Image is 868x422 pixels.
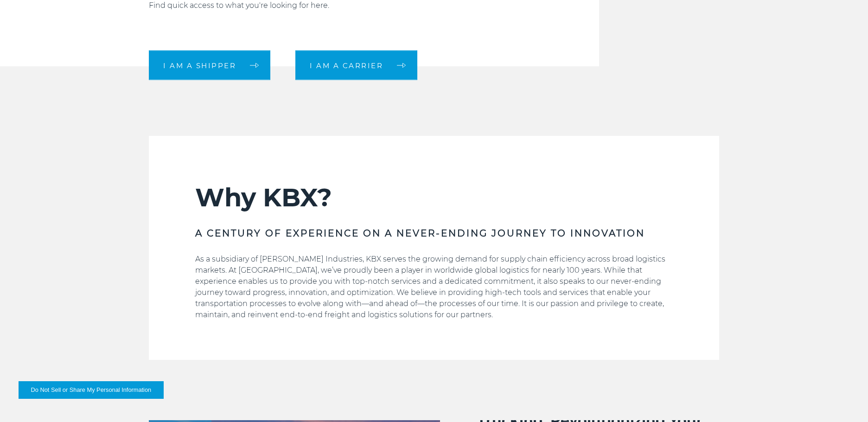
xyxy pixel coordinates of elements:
[195,182,673,213] h2: Why KBX?
[195,227,673,240] h3: A CENTURY OF EXPERIENCE ON A NEVER-ENDING JOURNEY TO INNOVATION
[19,381,164,399] button: Do Not Sell or Share My Personal Information
[163,62,236,69] span: I am a shipper
[149,51,270,80] a: I am a shipper arrow arrow
[822,377,868,422] iframe: Chat Widget
[195,254,673,320] p: As a subsidiary of [PERSON_NAME] Industries, KBX serves the growing demand for supply chain effic...
[310,62,383,69] span: I am a carrier
[295,51,417,80] a: I am a carrier arrow arrow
